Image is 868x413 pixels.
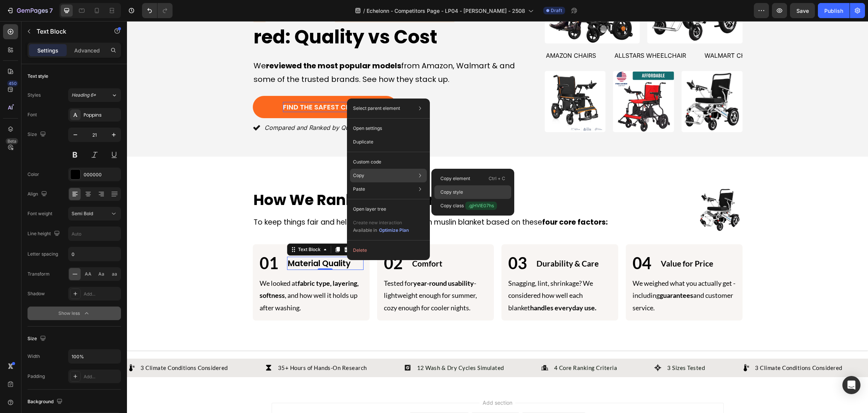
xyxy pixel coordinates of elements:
[127,21,868,413] iframe: Design area
[28,271,50,277] div: Transform
[84,112,119,119] div: Poppins
[28,171,39,178] div: Color
[28,397,64,407] div: Background
[37,46,58,54] p: Settings
[440,189,463,196] p: Copy style
[379,227,409,234] button: Optimize Plan
[28,334,47,344] div: Size
[570,166,615,211] img: Logo
[127,195,531,208] p: To keep things fair and helpful, we evaluated each muslin blanket based on these
[353,227,377,233] span: Available in
[84,373,119,380] div: Add...
[69,247,121,261] input: Auto
[257,230,281,254] p: 02
[28,373,45,380] div: Padding
[560,29,614,40] p: walmart Chairs
[628,342,715,351] p: 3 Climate Conditions Considered
[379,227,409,234] div: Optimize Plan
[170,225,195,232] div: Text Block
[49,6,53,15] p: 7
[824,7,843,15] div: Publish
[28,73,48,80] div: Text style
[138,101,257,112] p: Compared and Ranked by Quality Experts
[74,46,100,54] p: Advanced
[506,256,609,293] p: We weighed what you actually get - including and customer service.
[84,291,119,297] div: Add...
[285,236,360,248] p: Comfort
[555,50,616,111] img: Natural cotton plant next to folded beige muslin blanket, emphasizing premium material and clean ...
[6,138,18,144] div: Beta
[72,211,93,216] span: Semi Bold
[28,290,45,297] div: Shadow
[353,139,373,145] p: Duplicate
[126,169,532,190] h2: Rich Text Editor. Editing area: main
[28,189,49,199] div: Align
[139,39,274,50] strong: reviewed the most popular models
[353,172,364,179] p: Copy
[28,129,47,140] div: Size
[7,80,18,86] div: 450
[28,210,52,217] div: Font weight
[440,202,497,210] p: Copy class
[353,125,382,132] p: Open settings
[534,236,609,248] p: Value for Price
[126,75,270,97] a: Rich Text Editor. Editing area: main
[112,271,117,277] span: aa
[28,353,40,360] div: Width
[28,307,121,320] button: Show less
[353,206,386,213] p: Open layer tree
[72,92,96,99] span: Heading 6*
[381,230,405,254] p: 03
[84,171,119,178] div: 000000
[363,7,365,15] span: /
[790,3,815,18] button: Save
[551,7,562,14] span: Draft
[353,219,409,227] p: Create new interaction
[28,92,41,99] div: Styles
[14,342,101,351] p: 3 Climate Conditions Considered
[68,207,121,220] button: Semi Bold
[28,229,61,239] div: Line height
[156,81,240,91] div: Rich Text Editor. Editing area: main
[427,342,491,351] p: 4 Core Ranking Criteria
[68,88,121,102] button: Heading 6*
[440,175,470,182] p: Copy element
[142,3,173,18] div: Undo/Redo
[470,29,542,40] p: allstars wheelchair
[69,227,121,240] input: Auto
[37,27,101,36] p: Text Block
[58,310,90,317] div: Show less
[842,376,860,394] div: Open Intercom Messenger
[415,196,481,206] strong: four core factors:
[353,378,388,385] span: Add section
[381,256,484,293] p: Snagging, lint, shrinkage? We considered how well each blanket
[353,159,381,165] p: Custom code
[350,243,427,257] button: Delete
[286,258,347,266] strong: year-round usability
[98,271,104,277] span: Aa
[353,186,365,193] p: Paste
[161,236,236,248] p: Material Quality
[69,350,121,363] input: Auto
[28,111,37,118] div: Font
[367,7,525,15] span: Echelonn - Competitors Page - LP04 - [PERSON_NAME] - 2508
[533,270,566,278] strong: guarantees
[401,28,452,41] div: Rich Text Editor. Editing area: main
[85,271,92,277] span: AA
[156,81,240,91] p: Find the Safest Choice
[257,256,360,293] p: Tested for - lightweight enough for summer, cozy enough for cooler nights.
[506,230,530,254] p: 04
[133,230,157,254] p: 01
[465,202,497,210] span: .gjHVIE07hs
[540,342,578,351] p: 3 Sizes Tested
[796,8,809,14] span: Save
[559,28,615,41] div: Rich Text Editor. Editing area: main
[3,3,56,18] button: 7
[133,256,236,293] p: We looked at , and how well it holds up after washing.
[133,258,232,278] strong: fabric type, layering, softness
[486,50,547,111] img: Muslin Blanket for Adults – Soft 6-Layer Cotton
[290,342,377,351] p: 12 Wash & Dry Cycles Simulated
[489,175,505,182] p: Ctrl + C
[353,105,400,112] p: Select parent element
